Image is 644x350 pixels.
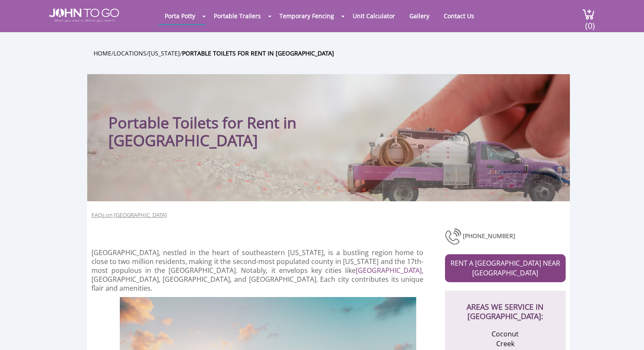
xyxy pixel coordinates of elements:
a: [US_STATE] [149,49,180,57]
h2: AREAS WE SERVICE IN [GEOGRAPHIC_DATA]: [453,291,557,321]
a: Portable Trailers [207,8,267,24]
a: Gallery [403,8,436,24]
a: Contact Us [437,8,481,24]
img: Truck [337,122,566,201]
img: JOHN to go [49,8,119,22]
a: Porta Potty [158,8,202,24]
img: cart a [582,8,595,20]
a: [GEOGRAPHIC_DATA] [356,266,422,275]
a: Unit Calculator [346,8,401,24]
span: (0) [585,13,595,31]
a: Locations [113,49,146,57]
a: Portable Toilets for Rent in [GEOGRAPHIC_DATA] [182,49,334,57]
a: RENT A [GEOGRAPHIC_DATA] NEAR [GEOGRAPHIC_DATA] [445,254,566,282]
a: Temporary Fencing [273,8,340,24]
h1: Portable Toilets for Rent in [GEOGRAPHIC_DATA] [108,91,381,150]
li: Creek [464,339,547,349]
p: [GEOGRAPHIC_DATA], nestled in the heart of southeastern [US_STATE], is a bustling region home to ... [91,248,424,293]
ul: / / / [94,48,576,58]
li: Coconut [464,329,547,339]
div: [PHONE_NUMBER] [445,227,566,246]
img: phone-number [445,227,463,246]
a: FAQs on [GEOGRAPHIC_DATA] [91,211,167,219]
a: Home [94,49,111,57]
